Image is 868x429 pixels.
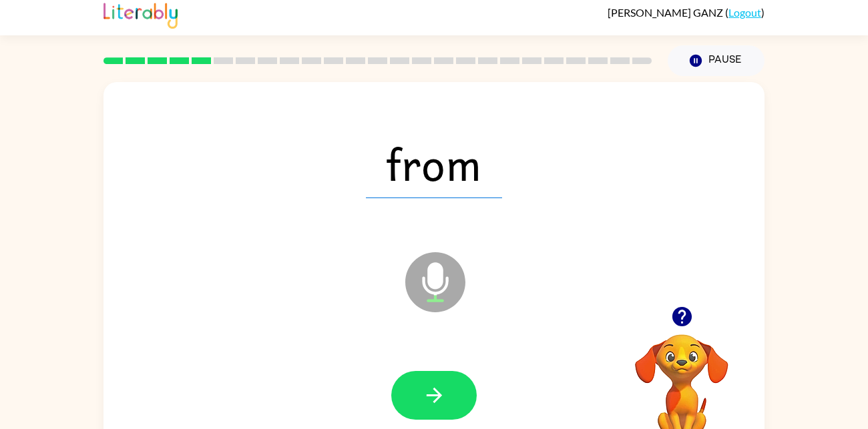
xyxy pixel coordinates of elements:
a: Logout [728,6,761,19]
button: Pause [668,45,765,76]
span: [PERSON_NAME] GANZ [608,6,725,19]
div: ( ) [608,6,765,19]
span: from [366,129,502,198]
